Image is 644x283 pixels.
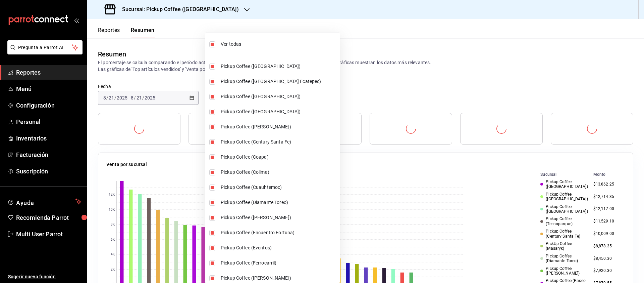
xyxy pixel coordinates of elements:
[221,93,337,100] span: Pickup Coffee ([GEOGRAPHIC_DATA])
[221,259,337,267] span: Pickup Coffee (Ferrocarril)
[221,214,337,221] span: Pickup Coffee ([PERSON_NAME])
[221,275,337,282] span: Pickup Coffee ([PERSON_NAME])
[221,229,337,236] span: Pickup Coffee (Encuentro Fortuna)
[221,78,337,85] span: Pickup Coffee ([GEOGRAPHIC_DATA] Ecatepec)
[221,244,337,251] span: Pickup Coffee (Eventos)
[221,41,337,48] span: Ver todas
[221,123,337,130] span: Pickup Coffee ([PERSON_NAME])
[221,138,337,146] span: Pickup Coffee (Century Santa Fe)
[221,63,337,70] span: Pickup Coffee ([GEOGRAPHIC_DATA])
[221,154,337,161] span: Pickup Coffee (Coapa)
[221,169,337,176] span: Pickup Coffee (Colima)
[221,199,337,206] span: Pickup Coffee (Diamante Toreo)
[221,184,337,191] span: Pickup Coffee (Cuauhtemoc)
[221,108,337,115] span: Pickup Coffee ([GEOGRAPHIC_DATA])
